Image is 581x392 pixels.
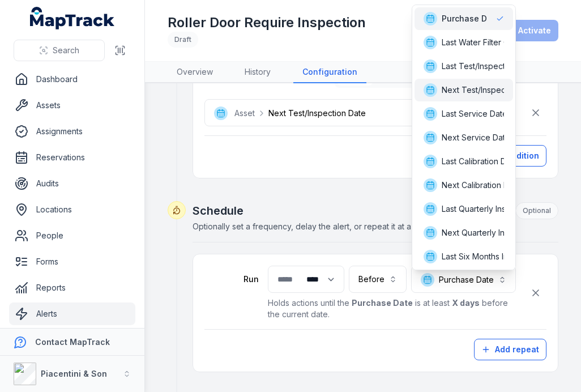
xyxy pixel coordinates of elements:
[442,156,518,167] span: Last Calibration Date
[412,5,516,270] div: Purchase Date
[411,266,516,293] button: Purchase Date
[442,37,533,48] span: Last Water Filter Change
[442,132,510,143] span: Next Service Date
[442,13,500,24] span: Purchase Date
[442,108,507,120] span: Last Service Date
[442,84,539,96] span: Next Test/Inspection Date
[442,180,521,191] span: Next Calibration Date
[442,61,536,72] span: Last Test/Inspection Date
[442,227,537,238] span: Next Quarterly Inspection
[442,203,534,215] span: Last Quarterly Inspection
[442,251,540,262] span: Last Six Months Inspection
